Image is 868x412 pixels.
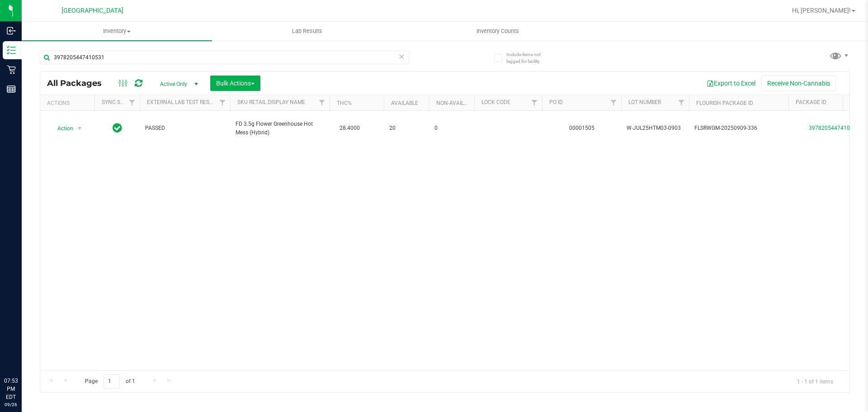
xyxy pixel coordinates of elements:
[237,99,305,105] a: Sku Retail Display Name
[7,26,16,35] inline-svg: Inbound
[212,22,402,41] a: Lab Results
[436,100,476,106] a: Non-Available
[628,99,661,105] a: Lot Number
[402,22,593,41] a: Inventory Counts
[761,76,836,91] button: Receive Non-Cannabis
[481,99,510,105] a: Lock Code
[674,95,689,110] a: Filter
[606,95,621,110] a: Filter
[102,99,137,105] a: Sync Status
[398,51,405,62] span: Clear
[694,124,783,133] span: FLSRWGM-20250909-336
[391,100,418,106] a: Available
[790,374,840,388] span: 1 - 1 of 1 items
[61,7,123,14] span: [GEOGRAPHIC_DATA]
[569,125,594,131] a: 00001505
[434,124,469,133] span: 0
[22,22,212,41] a: Inventory
[315,95,330,110] a: Filter
[22,27,212,35] span: Inventory
[627,124,684,133] span: W-JUL25HTM03-0903
[77,374,142,388] span: Page of 1
[792,7,851,14] span: Hi, [PERSON_NAME]!
[49,122,74,135] span: Action
[7,46,16,55] inline-svg: Inventory
[40,51,409,64] input: Search Package ID, Item Name, SKU, Lot or Part Number...
[7,65,16,74] inline-svg: Retail
[701,76,761,91] button: Export to Excel
[335,122,364,135] span: 28.4000
[210,76,260,91] button: Bulk Actions
[113,122,122,134] span: In Sync
[280,27,335,35] span: Lab Results
[796,99,826,105] a: Package ID
[47,78,111,88] span: All Packages
[104,374,120,388] input: 1
[337,100,352,106] a: THC%
[7,85,16,94] inline-svg: Reports
[47,100,91,106] div: Actions
[125,95,140,110] a: Filter
[9,340,36,367] iframe: Resource center
[216,80,255,87] span: Bulk Actions
[506,51,552,65] span: Include items not tagged for facility
[389,124,424,133] span: 20
[145,124,225,133] span: PASSED
[147,99,218,105] a: External Lab Test Result
[527,95,542,110] a: Filter
[696,100,753,106] a: Flourish Package ID
[464,27,531,35] span: Inventory Counts
[74,122,85,135] span: select
[4,401,18,408] p: 09/26
[809,125,859,131] a: 3978205447410531
[4,377,18,401] p: 07:53 PM EDT
[549,99,563,105] a: PO ID
[215,95,230,110] a: Filter
[236,120,324,137] span: FD 3.5g Flower Greenhouse Hot Mess (Hybrid)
